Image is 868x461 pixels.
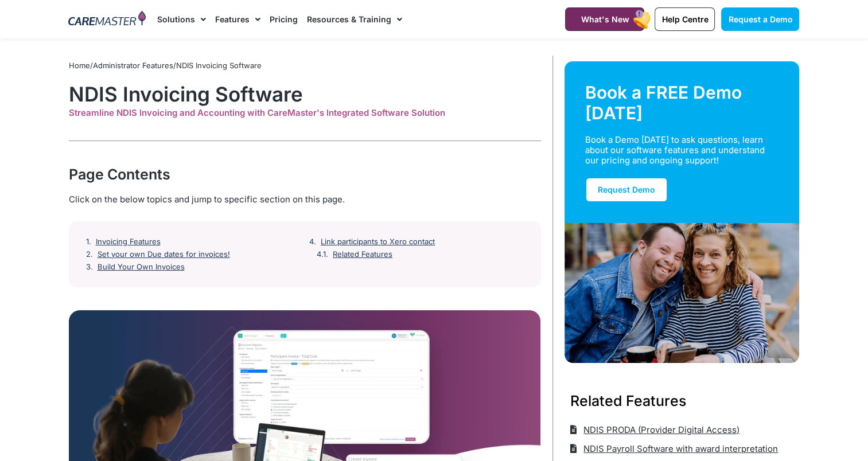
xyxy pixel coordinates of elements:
a: Set your own Due dates for invoices! [98,250,230,259]
a: Related Features [333,250,392,259]
img: CareMaster Logo [68,11,146,28]
span: / / [69,61,262,70]
a: Help Centre [655,7,715,31]
a: Link participants to Xero contact [321,237,435,247]
a: NDIS PRODA (Provider Digital Access) [570,420,740,439]
div: Book a Demo [DATE] to ask questions, learn about our software features and understand our pricing... [585,135,765,166]
span: Request Demo [598,185,655,194]
a: Request a Demo [721,7,799,31]
a: NDIS Payroll Software with award interpretation [570,439,779,458]
div: Streamline NDIS Invoicing and Accounting with CareMaster's Integrated Software Solution [69,108,541,118]
span: What's New [581,14,629,24]
img: Support Worker and NDIS Participant out for a coffee. [565,223,800,363]
div: Page Contents [69,164,541,185]
div: Click on the below topics and jump to specific section on this page. [69,193,541,206]
span: Request a Demo [728,14,792,24]
div: Book a FREE Demo [DATE] [585,82,779,123]
a: Request Demo [585,177,668,202]
h1: NDIS Invoicing Software [69,82,541,106]
span: NDIS Payroll Software with award interpretation [581,439,778,458]
a: Build Your Own Invoices [98,263,185,272]
a: Invoicing Features [96,237,161,247]
h3: Related Features [570,390,794,411]
a: What's New [565,7,644,31]
span: NDIS PRODA (Provider Digital Access) [581,420,739,439]
a: Administrator Features [93,61,173,70]
span: NDIS Invoicing Software [176,61,262,70]
a: Home [69,61,90,70]
span: Help Centre [661,14,708,24]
